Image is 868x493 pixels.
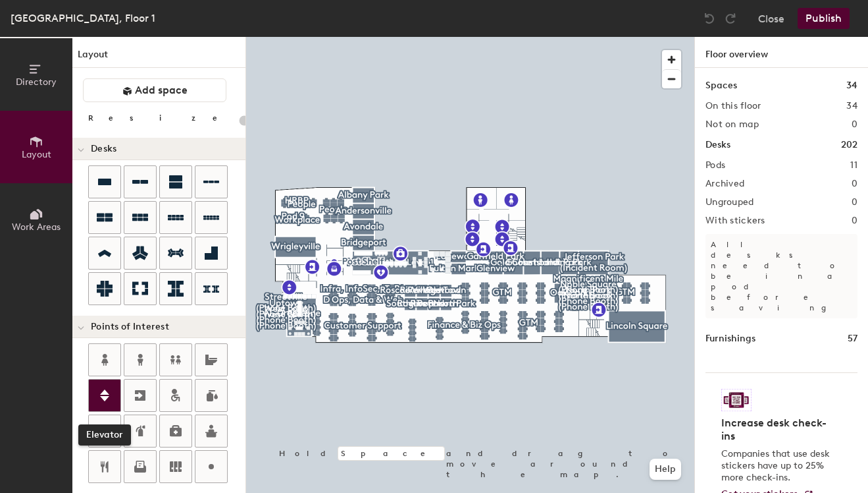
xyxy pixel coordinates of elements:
h2: On this floor [705,101,761,111]
h1: Floor overview [695,37,868,68]
p: All desks need to be in a pod before saving [705,234,857,318]
img: Redo [724,12,737,25]
img: Sticker logo [721,389,752,411]
button: Help [650,459,681,480]
button: Publish [798,8,850,29]
button: Add space [83,78,226,102]
span: Desks [91,144,116,154]
h2: 34 [846,101,857,111]
h1: Desks [705,138,730,152]
h2: 11 [850,160,857,171]
h1: Layout [72,47,245,68]
button: Close [758,8,784,29]
img: Undo [703,12,716,25]
div: [GEOGRAPHIC_DATA], Floor 1 [11,10,155,26]
h1: Spaces [705,78,737,93]
h2: 0 [852,179,857,189]
span: Directory [16,76,57,88]
h2: 0 [852,119,857,130]
h2: 0 [852,197,857,208]
h1: 202 [841,138,857,152]
h2: 0 [852,216,857,226]
span: Work Areas [12,221,61,233]
h4: Increase desk check-ins [721,417,834,443]
h2: Not on map [705,119,759,130]
h1: 34 [846,78,857,93]
h2: Pods [705,160,725,171]
span: Layout [22,149,51,160]
h2: Archived [705,179,744,189]
h1: 57 [848,332,857,346]
span: Points of Interest [91,322,169,332]
h2: With stickers [705,216,765,226]
span: Add space [135,84,188,97]
p: Companies that use desk stickers have up to 25% more check-ins. [721,448,834,484]
div: Resize [88,113,234,123]
h2: Ungrouped [705,197,754,208]
h1: Furnishings [705,332,755,346]
button: Elevator [88,379,121,412]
